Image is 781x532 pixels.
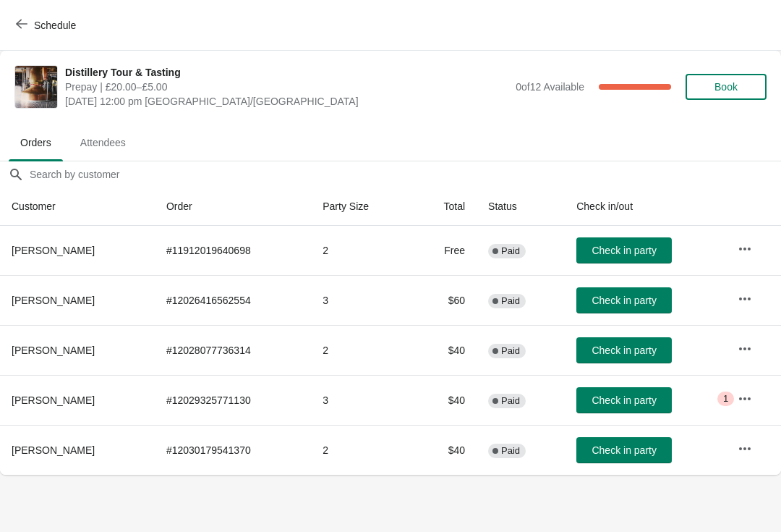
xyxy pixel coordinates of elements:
span: Check in party [592,295,656,306]
td: # 12030179541370 [155,425,311,475]
span: Attendees [69,130,137,156]
th: Order [155,187,311,226]
span: Orders [9,130,63,156]
button: Check in party [576,437,672,463]
button: Schedule [7,12,88,38]
span: Check in party [592,345,656,356]
td: $60 [412,275,477,325]
th: Check in/out [565,187,726,226]
span: 1 [723,393,728,405]
span: [PERSON_NAME] [12,394,95,406]
span: Check in party [592,394,656,406]
span: [PERSON_NAME] [12,444,95,456]
td: # 12028077736314 [155,325,311,375]
th: Total [412,187,477,226]
span: 0 of 12 Available [516,81,584,93]
td: # 11912019640698 [155,226,311,275]
span: Paid [501,245,520,257]
span: [PERSON_NAME] [12,245,95,256]
span: [DATE] 12:00 pm [GEOGRAPHIC_DATA]/[GEOGRAPHIC_DATA] [65,94,508,109]
span: [PERSON_NAME] [12,295,95,306]
td: # 12026416562554 [155,275,311,325]
button: Check in party [576,287,672,313]
th: Status [477,187,565,226]
button: Check in party [576,387,672,413]
td: $40 [412,325,477,375]
span: [PERSON_NAME] [12,345,95,356]
td: 3 [311,375,411,425]
td: $40 [412,425,477,475]
span: Book [714,81,738,93]
td: 2 [311,226,411,275]
span: Distillery Tour & Tasting [65,65,508,80]
button: Check in party [576,337,672,363]
td: 3 [311,275,411,325]
span: Paid [501,445,520,457]
span: Check in party [592,444,656,456]
img: Distillery Tour & Tasting [15,66,57,108]
th: Party Size [311,187,411,226]
span: Check in party [592,245,656,256]
span: Paid [501,395,520,407]
td: # 12029325771130 [155,375,311,425]
td: 2 [311,325,411,375]
td: $40 [412,375,477,425]
button: Book [686,74,767,100]
td: 2 [311,425,411,475]
span: Paid [501,295,520,307]
td: Free [412,226,477,275]
span: Paid [501,345,520,357]
span: Schedule [34,20,76,31]
span: Prepay | £20.00–£5.00 [65,80,508,94]
button: Check in party [576,237,672,263]
input: Search by customer [29,161,781,187]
